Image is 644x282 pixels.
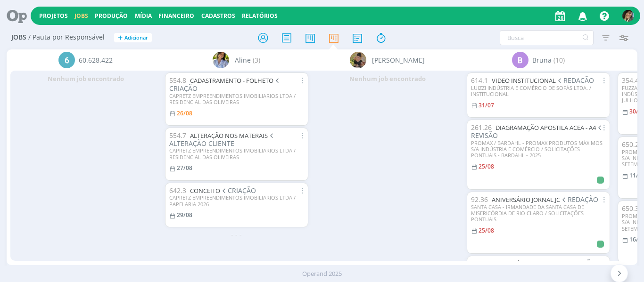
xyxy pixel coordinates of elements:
[92,12,131,20] button: Produção
[169,147,304,160] div: CAPRETZ EMPREENDIMENTOS IMOBILIARIOS LTDA / RESIDENCIAL DAS OLIVEIRAS
[10,71,161,88] div: Nenhum job encontrado
[169,131,186,140] span: 554.7
[213,52,229,68] img: A
[114,33,152,43] button: +Adicionar
[235,55,251,65] span: Aline
[132,12,155,20] button: Mídia
[350,52,366,68] img: A
[622,76,639,85] span: 354.4
[479,226,494,234] span: 25/08
[492,76,556,85] a: VIDEO INSTITUCIONAL
[622,8,635,24] button: S
[253,55,260,65] span: (3)
[74,12,88,20] a: Jobs
[471,76,488,85] span: 614.1
[471,259,488,268] span: 92.37
[495,123,596,132] a: DIAGRAMAÇÃO APOSTILA ACEA - A4
[220,186,256,195] span: CRIAÇÃO
[169,93,304,105] div: CAPRETZ EMPREENDIMENTOS IMOBILIARIOS LTDA / RESIDENCIAL DAS OLIVEIRAS
[471,195,488,204] span: 92.36
[471,123,604,140] span: REVISÃO
[158,12,194,20] a: Financeiro
[28,33,105,41] span: / Pauta por Responsável
[512,52,528,68] div: B
[471,123,492,132] span: 261.26
[239,12,281,20] button: Relatórios
[177,164,192,172] : 27/08
[58,52,75,68] div: 6
[190,131,268,140] a: ALTERAÇÃO NOS MATERAIS
[558,259,596,268] span: REDAÇÃO
[135,12,152,20] a: Mídia
[169,131,276,148] span: ALTERAÇÃO CLIENTE
[471,85,606,97] div: LUIZZI INDÚSTRIA E COMÉRCIO DE SOFÁS LTDA. / INSTITUCIONAL
[118,33,123,43] span: +
[169,76,186,85] span: 554.8
[124,35,148,41] span: Adicionar
[72,12,91,20] button: Jobs
[479,101,494,109] span: 31/07
[622,140,639,149] span: 650.2
[492,195,560,204] a: ANIVERSÁRIO JORNAL JC
[177,109,192,117] : 26/08
[201,12,235,20] span: Cadastros
[79,55,113,65] span: 60.628.422
[39,12,68,20] a: Projetos
[500,30,594,45] input: Busca
[471,140,606,159] div: PROMAX / BARDAHL - PROMAX PRODUTOS MÁXIMOS S/A INDÚSTRIA E COMÉRCIO / SOLICITAÇÕES PONTUAIS - BAR...
[169,194,304,207] div: CAPRETZ EMPREENDIMENTOS IMOBILIARIOS LTDA / PAPELARIA 2026
[471,204,606,223] div: SANTA CASA - IRMANDADE DA SANTA CASA DE MISERICÓRDIA DE RIO CLARO / SOLICITAÇÕES PONTUAIS
[161,229,312,239] div: - - -
[169,76,281,93] span: CRIAÇÃO
[492,259,558,268] a: ANIVERSÁRIO DA TIGRE
[560,195,599,204] span: REDAÇÃO
[36,12,71,20] button: Projetos
[312,71,463,88] div: Nenhum job encontrado
[156,12,197,20] button: Financeiro
[372,55,425,65] span: [PERSON_NAME]
[177,211,192,219] : 29/08
[242,12,278,20] a: Relatórios
[190,186,220,195] a: CONCEITO
[11,33,26,41] span: Jobs
[622,10,634,22] img: S
[622,204,639,213] span: 650.3
[95,12,128,20] a: Produção
[169,186,186,195] span: 642.3
[532,55,552,65] span: Bruna
[190,76,273,85] a: CADASTRAMENTO - FOLHETO
[556,76,594,85] span: REDACÃO
[479,162,494,170] span: 25/08
[198,12,238,20] button: Cadastros
[553,55,565,65] span: (10)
